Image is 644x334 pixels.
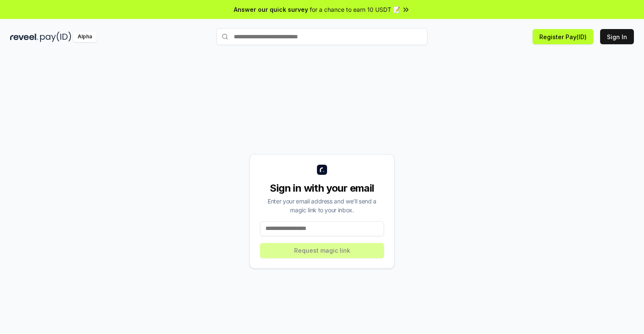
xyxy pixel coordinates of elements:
button: Sign In [600,29,634,44]
span: for a chance to earn 10 USDT 📝 [310,5,400,14]
img: reveel_dark [10,32,38,42]
button: Register Pay(ID) [533,29,593,44]
span: Answer our quick survey [234,5,308,14]
div: Enter your email address and we’ll send a magic link to your inbox. [260,197,384,214]
img: logo_small [317,165,327,175]
div: Alpha [73,32,97,42]
div: Sign in with your email [260,182,384,195]
img: pay_id [40,32,71,42]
